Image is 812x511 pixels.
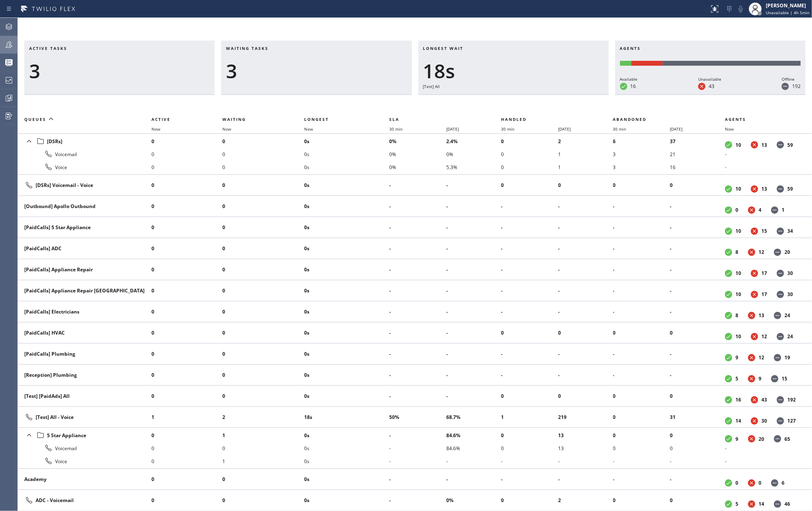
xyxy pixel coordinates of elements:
li: 0 [613,429,670,442]
dt: Offline [774,354,781,361]
li: 1 [222,429,304,442]
dt: Offline [777,291,784,298]
dd: 10 [735,142,741,148]
div: [PaidCalls] HVAC [24,329,145,336]
li: 0 [222,263,304,276]
li: 0 [222,326,304,339]
dd: 43 [761,396,767,403]
dd: 8 [735,249,738,255]
li: 3 [613,148,670,161]
dt: Available [725,206,732,214]
li: 219 [558,411,613,424]
li: 0 [558,179,613,192]
div: Voice [24,162,145,172]
li: 0 [151,369,222,382]
div: [PERSON_NAME] [766,2,810,9]
li: - [558,284,613,297]
li: 0 [151,179,222,192]
li: 0s [304,442,389,455]
div: 3 [226,59,407,83]
div: 18s [423,59,604,83]
li: 0 [222,305,304,318]
dt: Offline [777,228,784,235]
li: 0s [304,161,389,174]
li: - [446,200,501,213]
li: - [558,242,613,255]
dd: 34 [787,228,793,234]
li: 0 [501,442,558,455]
dt: Offline [782,83,789,90]
li: 0s [304,284,389,297]
dd: 15 [782,375,787,382]
li: - [670,200,725,213]
dt: Available [725,417,732,425]
li: 0 [613,390,670,403]
dt: Available [725,396,732,404]
li: 0 [151,305,222,318]
li: - [389,369,446,382]
li: 0 [151,242,222,255]
li: - [725,148,802,161]
li: 0 [501,161,558,174]
dd: 12 [759,354,764,361]
li: 0 [151,221,222,234]
dt: Unavailable [751,417,758,425]
span: Queues [24,116,46,122]
li: 37 [670,135,725,148]
li: 16 [670,161,725,174]
dt: Unavailable [748,375,755,382]
li: 0 [222,148,304,161]
dd: 17 [761,270,767,277]
dt: Available [725,249,732,256]
div: Voicemail [24,149,145,159]
li: - [446,348,501,361]
li: - [501,348,558,361]
li: - [558,200,613,213]
dt: Available [725,270,732,277]
dt: Unavailable [748,435,755,442]
dd: 24 [784,312,790,319]
dt: Unavailable [751,185,758,193]
div: Unavailable [698,75,721,83]
dd: 15 [761,228,767,234]
li: 0 [222,200,304,213]
dd: 20 [784,249,790,255]
dt: Offline [777,141,784,148]
li: - [558,221,613,234]
div: Available [620,75,638,83]
li: - [613,369,670,382]
dt: Offline [771,206,778,214]
dd: 12 [761,333,767,340]
li: - [670,305,725,318]
li: 0 [222,369,304,382]
div: [DSRs] Voicemail - Voice [24,180,145,190]
dd: 10 [735,333,741,340]
li: 0 [151,135,222,148]
span: Now [151,126,160,132]
div: [PaidCalls] Electricians [24,308,145,315]
li: - [446,242,501,255]
dt: Available [725,291,732,298]
li: 0 [501,179,558,192]
div: [Test] [PaidAds] All [24,393,145,399]
dt: Available [725,354,732,361]
li: - [446,369,501,382]
dt: Available [620,83,627,90]
li: 0 [151,455,222,468]
div: Voicemail [24,443,145,453]
dt: Unavailable [751,228,758,235]
li: 0s [304,148,389,161]
li: 5.3% [446,161,501,174]
span: Longest wait [423,45,464,51]
span: [DATE] [558,126,571,132]
li: - [670,221,725,234]
li: 0s [304,390,389,403]
span: Now [725,126,734,132]
li: - [389,326,446,339]
li: 0 [222,161,304,174]
li: - [501,200,558,213]
li: 0% [389,148,446,161]
li: - [389,263,446,276]
div: [PaidCalls] ADC [24,245,145,252]
div: Offline: 192 [663,61,801,66]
